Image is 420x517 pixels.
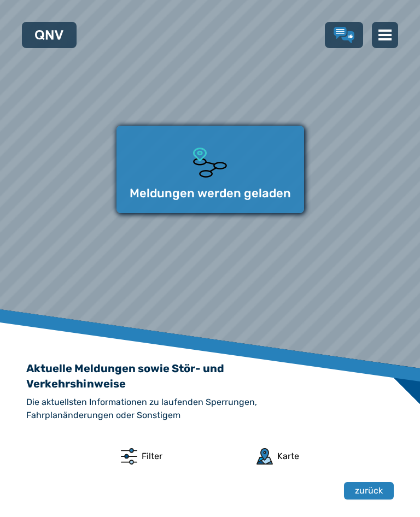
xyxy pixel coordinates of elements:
img: QNV Logo [35,30,63,40]
button: Filter-Dialog öffnen [121,448,162,465]
p: Meldungen werden geladen [130,187,291,200]
h1: Aktuelle Meldungen sowie Stör- und Verkehrshinweise [26,361,245,391]
img: Ladeanimation [188,139,232,183]
img: menu [378,28,392,42]
a: QNV Logo [35,26,63,44]
span: zurück [355,484,383,497]
a: Lob & Kritik [334,27,354,43]
div: Filter [142,450,162,463]
button: Karte anzeigen [256,448,299,465]
button: zurück [344,482,394,500]
div: Karte [277,450,299,463]
h2: Die aktuellsten Informationen zu laufenden Sperrungen, Fahrplanänderungen oder Sonstigem [26,396,289,422]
